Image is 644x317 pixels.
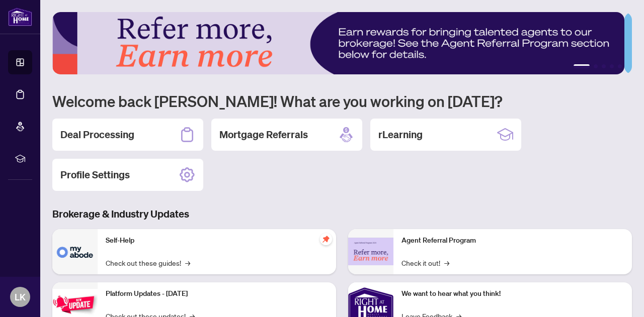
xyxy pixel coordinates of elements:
[610,64,614,68] button: 4
[60,168,130,182] h2: Profile Settings
[401,257,449,268] a: Check it out!→
[320,233,332,245] span: pushpin
[378,128,423,142] h2: rLearning
[574,64,590,68] button: 1
[401,288,624,299] p: We want to hear what you think!
[618,64,622,68] button: 5
[8,8,32,26] img: logo
[52,207,632,221] h3: Brokerage & Industry Updates
[348,238,393,265] img: Agent Referral Program
[444,257,449,268] span: →
[52,229,98,274] img: Self-Help
[106,288,328,299] p: Platform Updates - [DATE]
[52,12,624,74] img: Slide 0
[185,257,190,268] span: →
[219,128,308,142] h2: Mortgage Referrals
[106,235,328,246] p: Self-Help
[106,257,190,268] a: Check out these guides!→
[52,91,632,111] h1: Welcome back [PERSON_NAME]! What are you working on [DATE]?
[15,290,26,304] span: LK
[401,235,624,246] p: Agent Referral Program
[60,128,134,142] h2: Deal Processing
[594,64,598,68] button: 2
[604,282,634,312] button: Open asap
[602,64,606,68] button: 3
